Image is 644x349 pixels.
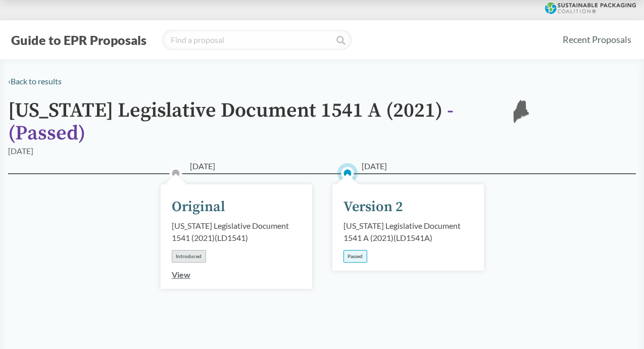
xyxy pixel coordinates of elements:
a: ‹Back to results [8,76,62,86]
div: [DATE] [8,145,33,157]
input: Find a proposal [162,30,352,50]
a: View [172,270,190,279]
div: [US_STATE] Legislative Document 1541 (2021) ( LD1541 ) [172,220,301,244]
div: Introduced [172,250,206,263]
span: - ( Passed ) [8,98,454,146]
a: Recent Proposals [558,28,636,51]
button: Guide to EPR Proposals [8,32,150,48]
span: [DATE] [190,160,215,172]
div: Passed [343,250,367,263]
div: Original [172,196,225,218]
h1: [US_STATE] Legislative Document 1541 A (2021) [8,99,493,145]
span: [DATE] [362,160,387,172]
div: [US_STATE] Legislative Document 1541 A (2021) ( LD1541A ) [343,220,473,244]
div: Version 2 [343,196,403,218]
